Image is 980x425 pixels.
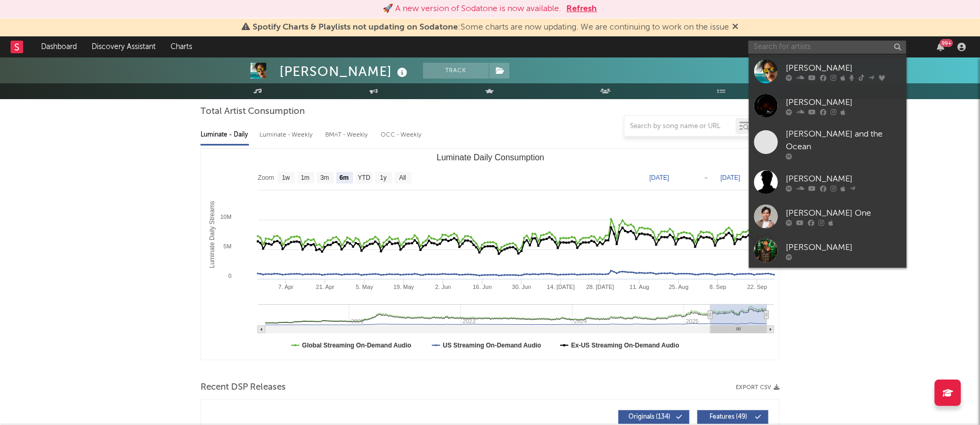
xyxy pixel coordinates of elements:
span: Originals ( 134 ) [625,414,674,420]
div: 99 + [940,39,953,47]
text: 19. May [394,284,415,290]
text: 11. Aug [629,284,649,290]
button: Refresh [567,3,597,15]
div: [PERSON_NAME] [279,63,410,80]
div: [PERSON_NAME] [786,96,902,109]
a: [PERSON_NAME] and the Ocean [749,123,907,165]
text: 3m [321,175,329,182]
text: [DATE] [721,174,741,181]
a: Discovery Assistant [84,36,163,57]
text: [DATE] [649,174,669,181]
a: [PERSON_NAME] [749,54,907,89]
input: Search for artists [748,41,906,54]
text: 6m [339,175,348,182]
text: 2. Jun [435,284,451,290]
text: 10M [221,214,232,220]
div: [PERSON_NAME] [786,241,902,254]
text: 22. Sep [747,284,767,290]
div: [PERSON_NAME] One [786,207,902,219]
text: → [703,174,709,181]
text: Luminate Daily Consumption [437,153,545,162]
a: Dashboard [34,36,84,57]
text: US Streaming On-Demand Audio [443,342,541,349]
text: 30. Jun [512,284,531,290]
text: 21. Apr [316,284,335,290]
a: [PERSON_NAME] [749,234,907,268]
input: Search by song name or URL [625,122,736,131]
a: [PERSON_NAME] [749,89,907,123]
span: : Some charts are now updating. We are continuing to work on the issue [253,23,729,32]
text: 25. Aug [669,284,688,290]
text: YTD [358,175,371,182]
span: Recent DSP Releases [201,381,286,394]
text: 1m [301,175,310,182]
span: Features ( 49 ) [704,414,753,420]
a: Charts [163,36,199,57]
button: Export CSV [736,384,779,391]
text: 16. Jun [473,284,492,290]
text: 5M [224,243,232,249]
text: Global Streaming On-Demand Audio [302,342,412,349]
div: [PERSON_NAME] [786,172,902,185]
button: Originals(134) [618,410,689,424]
text: 5. May [356,284,374,290]
text: Ex-US Streaming On-Demand Audio [571,342,679,349]
button: 99+ [937,43,944,51]
text: 1y [380,175,387,182]
div: [PERSON_NAME] and the Ocean [786,128,902,153]
text: 1w [282,175,291,182]
div: 🚀 A new version of Sodatone is now available. [383,3,562,15]
button: Track [423,63,489,79]
span: Spotify Charts & Playlists not updating on Sodatone [253,23,458,32]
text: 28. [DATE] [586,284,614,290]
text: All [399,175,406,182]
button: Features(49) [697,410,768,424]
div: [PERSON_NAME] [786,62,902,74]
a: [PERSON_NAME] One [749,199,907,234]
text: Luminate Daily Streams [208,201,216,268]
text: 0 [228,273,232,279]
text: Zoom [258,175,274,182]
text: 7. Apr [278,284,294,290]
svg: Luminate Daily Consumption [201,149,779,360]
text: 8. Sep [709,284,726,290]
text: 14. [DATE] [547,284,575,290]
a: [PERSON_NAME] [749,165,907,199]
span: Total Artist Consumption [201,105,305,118]
span: Dismiss [732,23,738,32]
